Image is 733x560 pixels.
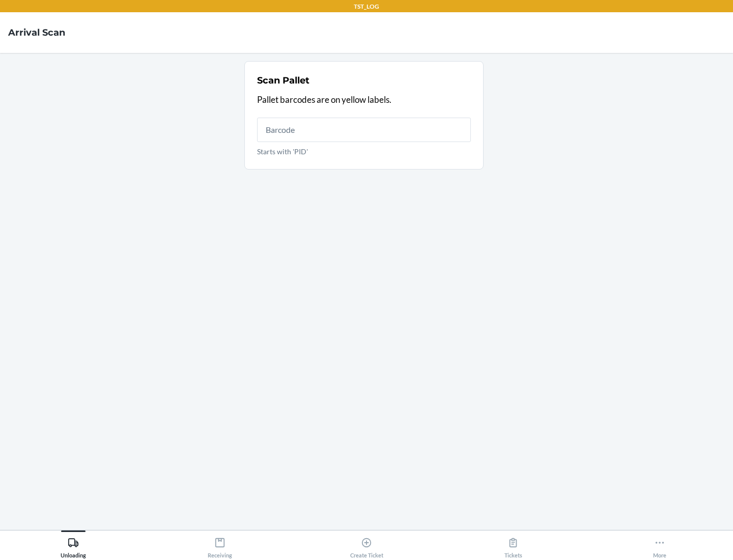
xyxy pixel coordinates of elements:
[293,530,440,558] button: Create Ticket
[350,533,383,558] div: Create Ticket
[208,533,232,558] div: Receiving
[354,2,379,11] p: TST_LOG
[257,74,309,87] h2: Scan Pallet
[653,533,666,558] div: More
[61,533,86,558] div: Unloading
[147,530,293,558] button: Receiving
[257,118,471,142] input: Starts with 'PID'
[440,530,586,558] button: Tickets
[257,146,471,157] p: Starts with 'PID'
[586,530,733,558] button: More
[504,533,522,558] div: Tickets
[8,26,65,39] h4: Arrival Scan
[257,93,471,106] p: Pallet barcodes are on yellow labels.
